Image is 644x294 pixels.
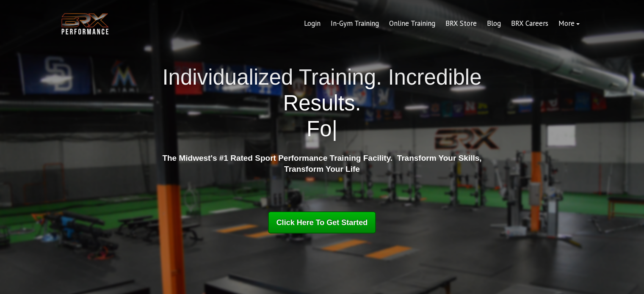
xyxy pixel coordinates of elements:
[440,14,482,34] a: BRX Store
[602,253,644,294] iframe: Chat Widget
[162,154,481,174] strong: The Midwest's #1 Rated Sport Performance Training Facility. Transform Your Skills, Transform Your...
[384,14,440,34] a: Online Training
[268,212,376,234] a: Click Here To Get Started
[332,117,337,141] span: |
[159,64,485,142] h1: Individualized Training. Incredible Results.
[299,14,585,34] div: Navigation Menu
[506,14,553,34] a: BRX Careers
[326,14,384,34] a: In-Gym Training
[553,14,585,34] a: More
[276,218,368,227] span: Click Here To Get Started
[299,14,326,34] a: Login
[60,11,111,37] img: BRX Transparent Logo-2
[307,117,332,141] span: Fo
[482,14,506,34] a: Blog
